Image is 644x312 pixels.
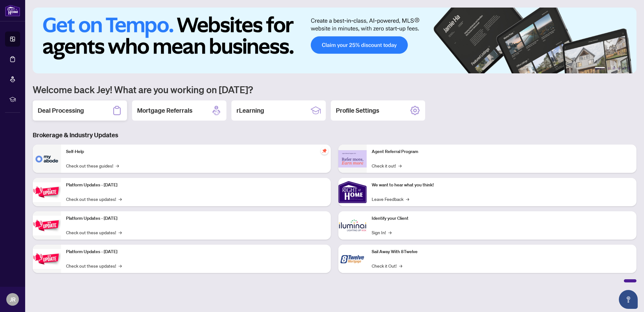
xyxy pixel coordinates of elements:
[33,182,61,202] img: Platform Updates - July 21, 2025
[372,262,402,269] a: Check it Out!→
[338,178,367,206] img: We want to hear what you think!
[388,229,391,236] span: →
[5,5,20,16] img: logo
[613,67,615,70] button: 3
[119,229,122,236] span: →
[406,196,409,202] span: →
[608,67,610,70] button: 2
[66,148,326,155] p: Self-Help
[10,295,16,304] span: JR
[33,131,636,139] h3: Brokerage & Industry Updates
[336,106,379,115] h2: Profile Settings
[137,106,192,115] h2: Mortgage Referrals
[618,67,620,70] button: 4
[619,290,638,309] button: Open asap
[321,147,328,155] span: pushpin
[372,196,409,202] a: Leave Feedback→
[372,148,631,155] p: Agent Referral Program
[33,216,61,235] img: Platform Updates - July 8, 2025
[66,262,122,269] a: Check out these updates!→
[66,196,122,202] a: Check out these updates!→
[119,262,122,269] span: →
[399,262,402,269] span: →
[338,211,367,240] img: Identify your Client
[628,67,630,70] button: 6
[33,145,61,173] img: Self-Help
[338,245,367,273] img: Sail Away With 8Twelve
[372,215,631,222] p: Identify your Client
[66,162,119,169] a: Check out these guides!→
[33,249,61,269] img: Platform Updates - June 23, 2025
[372,162,402,169] a: Check it out!→
[66,182,326,189] p: Platform Updates - [DATE]
[116,162,119,169] span: →
[372,248,631,255] p: Sail Away With 8Twelve
[33,83,636,95] h1: Welcome back Jey! What are you working on [DATE]?
[66,248,326,255] p: Platform Updates - [DATE]
[33,8,636,73] img: Slide 0
[236,106,264,115] h2: rLearning
[372,229,391,236] a: Sign In!→
[66,215,326,222] p: Platform Updates - [DATE]
[623,67,625,70] button: 5
[372,182,631,189] p: We want to hear what you think!
[119,196,122,202] span: →
[338,150,367,167] img: Agent Referral Program
[595,67,605,70] button: 1
[38,106,84,115] h2: Deal Processing
[66,229,122,236] a: Check out these updates!→
[398,162,402,169] span: →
